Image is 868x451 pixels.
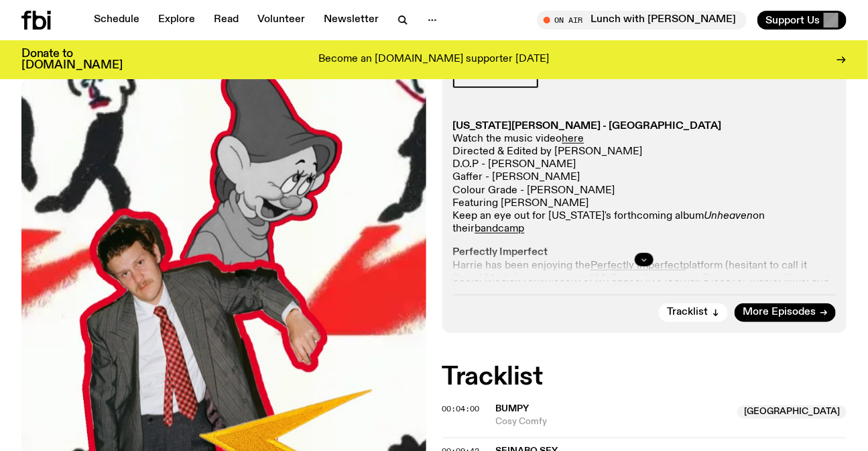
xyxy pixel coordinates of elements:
a: Schedule [86,11,147,30]
span: 00:04:00 [442,403,480,414]
a: Read [206,11,247,30]
span: Cosy Comfy [496,415,730,428]
h2: Tracklist [442,365,847,389]
h3: Donate to [DOMAIN_NAME] [21,48,123,71]
span: More Episodes [743,307,816,317]
button: Support Us [757,11,847,30]
span: Bumpy [496,404,530,413]
a: Newsletter [316,11,387,30]
button: Tracklist [659,303,728,322]
a: here [562,134,584,144]
button: On AirLunch with [PERSON_NAME] [537,11,747,30]
span: [GEOGRAPHIC_DATA] [737,405,847,419]
p: Watch the music video Directed & Edited by [PERSON_NAME] D.O.P - [PERSON_NAME] Gaffer - [PERSON_N... [453,120,836,236]
a: More Episodes [735,303,836,322]
a: Explore [150,11,203,30]
span: Support Us [765,14,820,26]
a: bandcamp [475,223,525,234]
a: Volunteer [249,11,313,30]
em: Unheaven [704,211,753,221]
button: 00:04:00 [442,405,480,413]
strong: [US_STATE][PERSON_NAME] - [GEOGRAPHIC_DATA] [453,121,722,132]
span: Tracklist [667,307,708,317]
p: Become an [DOMAIN_NAME] supporter [DATE] [319,54,550,66]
